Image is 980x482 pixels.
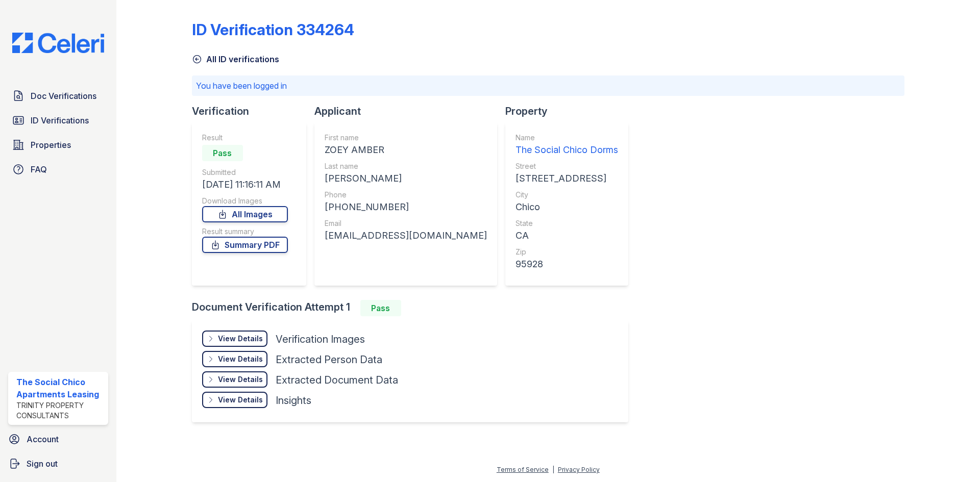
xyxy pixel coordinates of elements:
a: All Images [202,206,288,222]
span: Properties [31,139,71,151]
div: Verification Images [276,332,365,346]
div: State [516,218,618,229]
div: 95928 [516,257,618,271]
div: The Social Chico Apartments Leasing [16,376,104,400]
div: City [516,190,618,200]
a: All ID verifications [192,53,279,65]
div: Street [516,161,618,171]
div: View Details [218,354,263,364]
div: Name [516,133,618,143]
div: Email [325,218,487,229]
div: Insights [276,393,311,408]
div: Result [202,133,288,143]
div: Download Images [202,196,288,206]
div: Document Verification Attempt 1 [192,300,636,316]
div: CA [516,229,618,243]
div: Trinity Property Consultants [16,400,104,421]
div: Extracted Document Data [276,373,398,387]
div: ID Verification 334264 [192,20,354,39]
a: Privacy Policy [558,466,600,473]
span: ID Verifications [31,114,89,126]
div: Result summary [202,226,288,237]
div: [DATE] 11:16:11 AM [202,177,288,192]
div: Chico [516,200,618,214]
span: Sign out [27,458,58,470]
span: FAQ [31,163,47,175]
a: Properties [8,135,108,155]
div: Property [505,104,636,118]
a: Summary PDF [202,237,288,253]
span: Account [27,433,59,445]
div: [PHONE_NUMBER] [325,200,487,214]
div: | [552,466,554,473]
div: Verification [192,104,314,118]
img: CE_Logo_Blue-a8612792a0a2168367f1c8372b55b34899dd931a85d93a1a3d3e32e68fde9ad4.png [4,33,112,53]
a: Sign out [4,453,112,474]
div: First name [325,133,487,143]
div: Submitted [202,167,288,177]
div: ZOEY AMBER [325,143,487,157]
div: Zip [516,247,618,257]
div: [PERSON_NAME] [325,171,487,186]
div: Extracted Person Data [276,352,382,367]
div: Pass [202,145,243,161]
div: View Details [218,334,263,344]
div: Pass [360,300,401,316]
a: Doc Verifications [8,86,108,106]
a: FAQ [8,159,108,180]
span: Doc Verifications [31,90,96,102]
a: Terms of Service [497,466,549,473]
a: Name The Social Chico Dorms [516,133,618,157]
div: Last name [325,161,487,171]
div: Phone [325,190,487,200]
p: You have been logged in [196,80,900,92]
a: ID Verifications [8,110,108,131]
div: The Social Chico Dorms [516,143,618,157]
a: Account [4,429,112,449]
div: Applicant [314,104,505,118]
div: View Details [218,374,263,385]
div: View Details [218,395,263,405]
div: [EMAIL_ADDRESS][DOMAIN_NAME] [325,229,487,243]
div: [STREET_ADDRESS] [516,171,618,186]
